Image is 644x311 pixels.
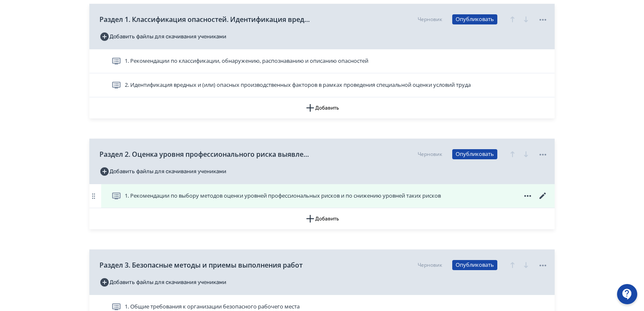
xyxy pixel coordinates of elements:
[418,150,442,158] div: Черновик
[99,165,226,178] button: Добавить файлы для скачивания учениками
[452,14,497,24] button: Опубликовать
[418,16,442,23] div: Черновик
[418,261,442,269] div: Черновик
[89,73,555,97] div: 2. Идентификация вредных и (или) опасных производственных факторов в рамках проведения специально...
[99,30,226,43] button: Добавить файлы для скачивания учениками
[452,260,497,270] button: Опубликовать
[99,260,303,270] span: Раздел 3. Безопасные методы и приемы выполнения работ
[452,149,497,159] button: Опубликовать
[125,81,471,89] span: 2. Идентификация вредных и (или) опасных производственных факторов в рамках проведения специально...
[89,208,555,229] button: Добавить
[125,57,368,65] span: 1. Рекомендации по классификации, обнаружению, распознаванию и описанию опасностей
[89,184,555,208] div: 1. Рекомендации по выбору методов оценки уровней профессиональных рисков и по снижению уровней та...
[99,276,226,289] button: Добавить файлы для скачивания учениками
[89,49,555,73] div: 1. Рекомендации по классификации, обнаружению, распознаванию и описанию опасностей
[99,14,310,24] span: Раздел 1. Классификация опасностей. Идентификация вредных и (или) опасных производственных фактор...
[125,192,441,200] span: 1. Рекомендации по выбору методов оценки уровней профессиональных рисков и по снижению уровней та...
[125,303,300,311] span: 1. Общие требования к организации безопасного рабочего места
[99,149,310,159] span: Раздел 2. Оценка уровня профессионального риска выявленных (идентифицированных) опасностей
[89,97,555,118] button: Добавить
